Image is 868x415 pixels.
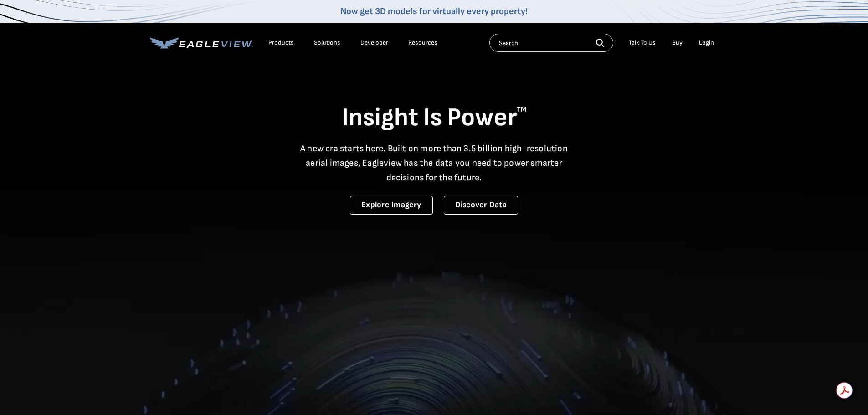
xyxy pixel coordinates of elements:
[295,141,574,185] p: A new era starts here. Built on more than 3.5 billion high-resolution aerial images, Eagleview ha...
[350,196,433,215] a: Explore Imagery
[150,102,719,134] h1: Insight Is Power
[629,39,656,47] div: Talk To Us
[340,6,528,17] a: Now get 3D models for virtually every property!
[672,39,683,47] a: Buy
[360,39,388,47] a: Developer
[314,39,340,47] div: Solutions
[517,105,527,114] sup: TM
[489,34,613,52] input: Search
[268,39,294,47] div: Products
[408,39,437,47] div: Resources
[699,39,714,47] div: Login
[444,196,518,215] a: Discover Data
